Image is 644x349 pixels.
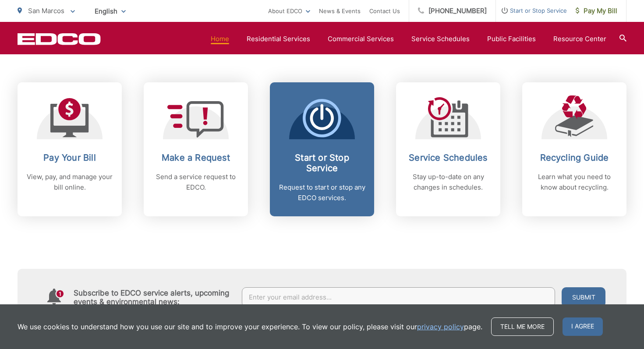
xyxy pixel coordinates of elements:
[26,152,113,163] h2: Pay Your Bill
[411,34,470,44] a: Service Schedules
[88,4,132,19] span: English
[328,34,394,44] a: Commercial Services
[576,6,617,16] span: Pay My Bill
[369,6,400,16] a: Contact Us
[487,34,536,44] a: Public Facilities
[396,82,500,216] a: Service Schedules Stay up-to-date on any changes in schedules.
[553,34,606,44] a: Resource Center
[18,82,122,216] a: Pay Your Bill View, pay, and manage your bill online.
[268,6,310,16] a: About EDCO
[211,34,229,44] a: Home
[74,289,233,306] h4: Subscribe to EDCO service alerts, upcoming events & environmental news:
[26,172,113,193] p: View, pay, and manage your bill online.
[279,152,365,173] h2: Start or Stop Service
[28,7,64,15] span: San Marcos
[18,321,482,332] p: We use cookies to understand how you use our site and to improve your experience. To view our pol...
[144,82,248,216] a: Make a Request Send a service request to EDCO.
[18,33,101,45] a: EDCD logo. Return to the homepage.
[405,152,492,163] h2: Service Schedules
[152,172,239,193] p: Send a service request to EDCO.
[279,182,365,203] p: Request to start or stop any EDCO services.
[522,82,626,216] a: Recycling Guide Learn what you need to know about recycling.
[247,34,310,44] a: Residential Services
[319,6,361,16] a: News & Events
[152,152,239,163] h2: Make a Request
[417,321,464,332] a: privacy policy
[242,287,556,307] input: Enter your email address...
[405,172,492,193] p: Stay up-to-date on any changes in schedules.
